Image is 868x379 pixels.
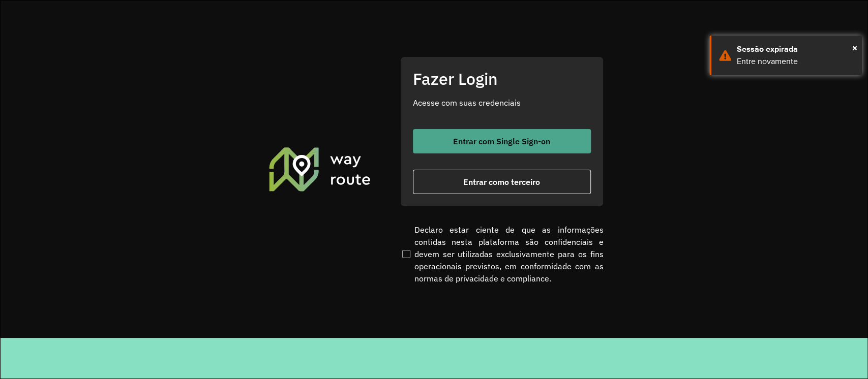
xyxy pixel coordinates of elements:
button: Close [852,40,857,55]
h2: Fazer Login [413,69,591,88]
button: button [413,129,591,153]
img: Roteirizador AmbevTech [267,146,372,193]
p: Acesse com suas credenciais [413,97,591,109]
div: Entre novamente [737,55,854,68]
button: button [413,170,591,194]
div: Sessão expirada [737,43,854,55]
label: Declaro estar ciente de que as informações contidas nesta plataforma são confidenciais e devem se... [400,224,604,285]
span: × [852,40,857,55]
span: Entrar como terceiro [463,178,540,186]
span: Entrar com Single Sign-on [453,137,550,145]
